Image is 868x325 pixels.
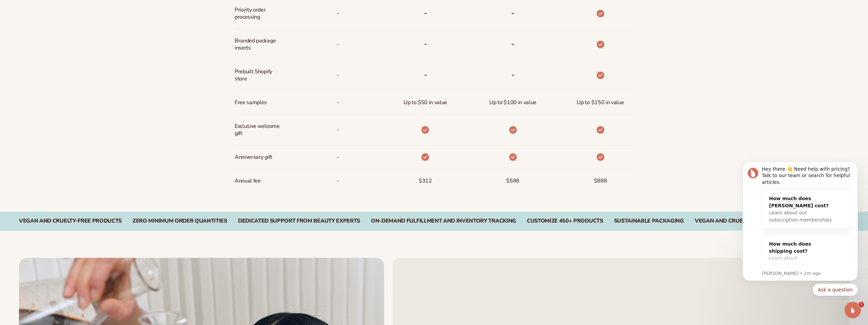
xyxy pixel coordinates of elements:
iframe: Intercom notifications message [732,155,868,300]
b: - [511,7,515,18]
span: - [337,69,339,81]
span: Priority order processing [235,4,280,23]
span: Up to $100 in value [489,96,536,109]
span: Branded package inserts [235,35,280,54]
div: Dedicated Support From Beauty Experts [238,218,360,224]
span: - [337,151,339,164]
span: Anniversary gift [235,151,272,164]
span: Up to $150 in value [577,96,624,109]
span: Exclusive welcome gift [235,120,280,140]
span: - [337,7,339,20]
span: 1 [859,302,864,307]
b: - [511,38,515,49]
span: $312 [419,175,432,187]
span: Annual fee [235,175,261,187]
div: On-Demand Fulfillment and Inventory Tracking [371,218,516,224]
span: - [337,96,339,109]
div: VEGAN AND CRUELTY-FREE PRODUCTS [695,218,797,224]
span: Prebuilt Shopify store [235,65,280,85]
div: CUSTOMIZE 450+ PRODUCTS [527,218,603,224]
div: Zero Minimum Order QuantitieS [133,218,227,224]
span: Up to $50 in value [403,96,447,109]
span: $888 [594,175,607,187]
b: - [424,38,427,49]
b: - [511,69,515,80]
div: SUSTAINABLE PACKAGING [614,218,684,224]
b: - [424,69,427,80]
span: - [337,123,339,136]
span: Free samples [235,96,267,109]
iframe: Intercom live chat [845,302,861,318]
span: - [337,38,339,51]
span: $588 [506,175,519,187]
b: - [424,7,427,18]
span: - [337,175,339,187]
div: Vegan and Cruelty-Free Products [19,218,122,224]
